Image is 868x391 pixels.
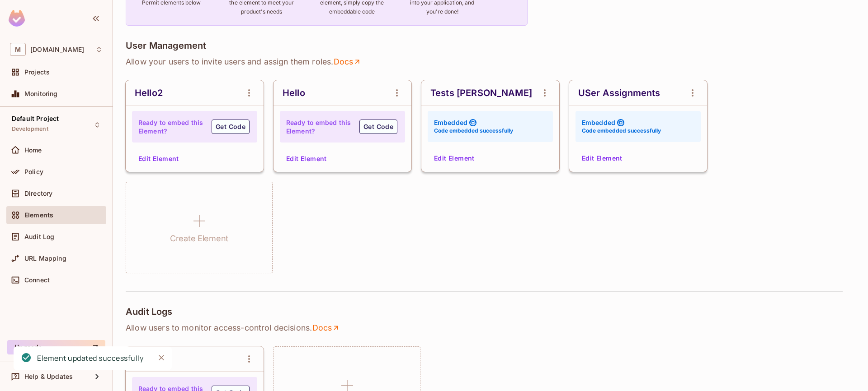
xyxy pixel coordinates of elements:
[283,152,330,166] button: Edit Element
[12,125,48,133] span: Development
[24,255,66,262] span: URL Mapping
[37,353,143,364] div: Element updated successfully
[126,40,206,51] h4: User Management
[126,306,173,317] h4: Audit Logs
[240,350,258,368] button: open Menu
[155,351,168,364] button: Close
[170,232,228,245] h1: Create Element
[359,120,397,134] button: Get Code
[212,120,250,134] button: Get Code
[582,118,615,127] h4: Embedded
[12,115,59,122] span: Default Project
[126,56,855,67] p: Allow your users to invite users and assign them roles .
[536,84,554,102] button: open Menu
[24,190,52,197] span: Directory
[434,118,467,127] h4: Embedded
[333,56,362,67] a: Docs
[312,322,340,333] a: Docs
[434,127,513,135] h6: Code embedded successfully
[684,84,702,102] button: open Menu
[135,152,183,166] button: Edit Element
[135,87,163,98] div: Hello2
[126,322,855,333] p: Allow users to monitor access-control decisions .
[24,276,50,284] span: Connect
[582,127,661,135] h6: Code embedded successfully
[24,147,42,154] span: Home
[24,69,50,76] span: Projects
[283,87,305,98] div: Hello
[24,212,53,219] span: Elements
[578,87,660,98] div: USer Assignments
[24,90,58,97] span: Monitoring
[430,87,532,98] div: Tests [PERSON_NAME]
[10,43,26,56] span: M
[286,118,351,135] h4: Ready to embed this Element?
[24,233,54,240] span: Audit Log
[578,151,626,166] button: Edit Element
[138,118,203,135] h4: Ready to embed this Element?
[24,168,43,175] span: Policy
[30,46,84,53] span: Workspace: msfourrager.com
[240,84,258,102] button: open Menu
[9,10,25,27] img: SReyMgAAAABJRU5ErkJggg==
[388,84,406,102] button: open Menu
[430,151,478,166] button: Edit Element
